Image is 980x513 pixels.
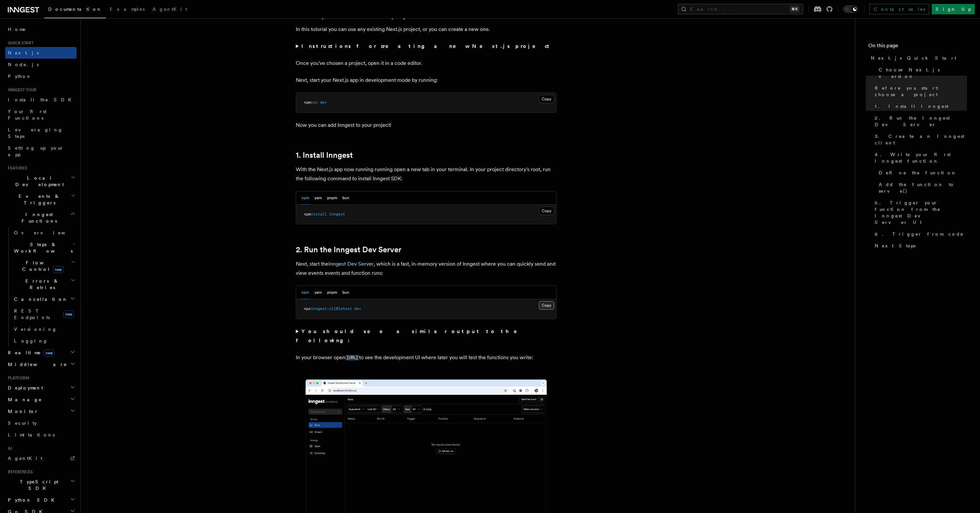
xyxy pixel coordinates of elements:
a: Define the function [876,167,967,179]
a: Before you start: choose a project [872,82,967,100]
span: Choose Next.js version [879,66,967,80]
span: Events & Triggers [5,193,71,206]
code: [URL] [345,355,359,360]
button: Deployment [5,382,77,394]
span: Install the SDK [8,97,75,102]
span: Middleware [5,361,67,368]
span: Next.js Quick Start [871,55,956,61]
button: Cancellation [11,293,77,305]
a: Node.js [5,59,77,70]
span: dev [320,100,327,105]
span: Quick start [5,40,34,46]
span: Cancellation [11,296,68,302]
button: pnpm [327,286,337,299]
a: 2. Run the Inngest Dev Server [872,112,967,130]
span: new [63,310,74,318]
button: Python SDK [5,494,77,506]
a: Examples [106,2,149,18]
a: 2. Run the Inngest Dev Server [296,245,401,254]
button: Events & Triggers [5,190,77,209]
span: Platform [5,375,29,381]
span: References [5,469,33,475]
span: 3. Create an Inngest client [875,133,967,146]
span: dev [354,306,361,311]
span: Setting up your app [8,145,64,157]
button: bun [342,286,349,299]
p: In this tutorial you can use any existing Next.js project, or you can create a new one. [296,25,556,34]
a: Next.js Quick Start [868,52,967,64]
a: REST Endpointsnew [11,305,77,323]
button: Inngest Functions [5,209,77,227]
span: Monitor [5,408,38,415]
a: Security [5,417,77,429]
a: Install the SDK [5,94,77,106]
span: Inngest tour [5,87,36,93]
span: new [44,349,54,357]
p: With the Next.js app now running running open a new tab in your terminal. In your project directo... [296,165,556,183]
button: Search...⌘K [678,4,803,14]
button: npm [301,191,309,205]
button: npm [301,286,309,299]
span: Manage [5,396,42,403]
span: Inngest Functions [5,211,70,224]
button: yarn [314,191,322,205]
span: Next Steps [875,242,915,249]
span: Versioning [14,327,57,332]
a: 4. Write your first Inngest function [872,149,967,167]
a: Versioning [11,323,77,335]
a: Next Steps [872,240,967,252]
button: Copy [539,95,554,103]
summary: You should see a similar output to the following: [296,327,556,345]
span: npm [304,100,311,105]
span: Limitations [8,432,55,437]
button: Realtimenew [5,347,77,359]
span: Deployment [5,385,43,391]
span: Define the function [879,169,957,176]
a: Home [5,23,77,35]
span: Next.js [8,50,39,55]
button: Copy [539,207,554,215]
button: Flow Controlnew [11,257,77,275]
span: TypeScript SDK [5,478,70,491]
button: Manage [5,394,77,405]
a: 5. Trigger your function from the Inngest Dev Server UI [872,197,967,228]
span: AgentKit [152,7,187,12]
span: new [53,266,64,273]
span: Python [8,74,32,79]
span: Local Development [5,175,71,188]
span: Documentation [48,7,102,12]
span: Steps & Workflows [11,241,73,254]
strong: Instructions for creating a new Next.js project [301,43,552,49]
span: Flow Control [11,259,72,272]
span: run [311,100,318,105]
a: Documentation [44,2,106,18]
summary: Instructions for creating a new Next.js project [296,42,556,51]
a: Add the function to serve() [876,179,967,197]
a: Next.js [5,47,77,59]
a: 1. Install Inngest [296,151,353,160]
a: 6. Trigger from code [872,228,967,240]
h4: On this page [868,42,967,52]
button: Copy [539,301,554,310]
a: Limitations [5,429,77,441]
span: REST Endpoints [14,308,50,320]
span: Python SDK [5,497,58,503]
strong: You should see a similar output to the following: [296,328,526,344]
p: Now you can add Inngest to your project! [296,121,556,130]
span: Examples [110,7,145,12]
div: Inngest Functions [5,227,77,347]
a: Setting up your app [5,142,77,160]
a: Contact sales [870,4,929,14]
kbd: ⌘K [790,6,799,12]
span: Logging [14,338,48,344]
span: Features [5,166,27,171]
button: Errors & Retries [11,275,77,293]
button: bun [342,191,349,205]
span: Realtime [5,349,54,356]
span: npm [304,212,311,216]
a: Leveraging Steps [5,124,77,142]
span: 1. Install Inngest [875,103,948,110]
a: Inngest Dev Server [328,261,374,267]
span: inngest-cli@latest [311,306,352,311]
span: inngest [329,212,345,216]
